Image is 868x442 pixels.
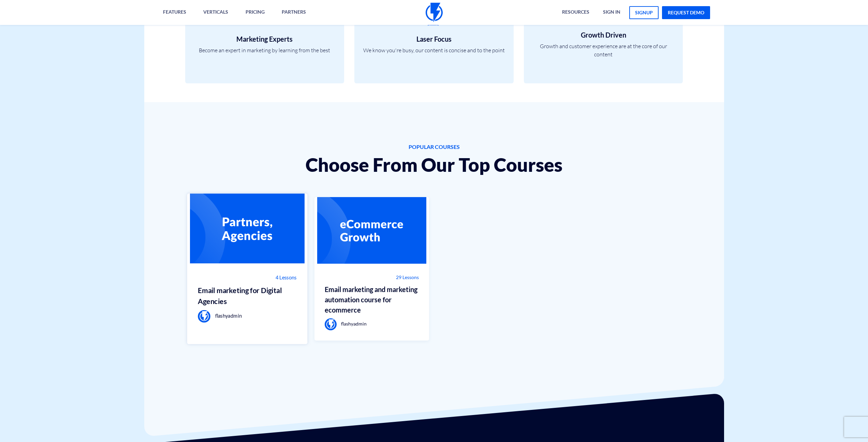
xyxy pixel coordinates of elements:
[361,46,507,54] p: We know you're busy, our content is concise and to the point
[341,321,367,327] span: flashyadmin
[314,197,429,341] a: 29 Lessons Email marketing and marketing automation course for ecommerce flashyadmin
[325,284,419,315] h3: Email marketing and marketing automation course for ecommerce
[276,274,297,281] span: 4 Lessons
[396,274,419,281] span: 29 Lessons
[629,6,659,19] a: signup
[187,194,308,344] a: 4 Lessons Email marketing for Digital Agencies flashyadmin
[531,42,676,58] p: Growth and customer experience are at the core of our content
[361,35,507,43] h3: Laser Focus
[662,6,710,19] a: request demo
[215,313,242,319] span: flashyadmin
[192,35,338,43] h3: Marketing Experts
[198,285,297,307] h3: Email marketing for Digital Agencies
[531,31,676,39] h3: Growth Driven
[192,46,338,54] p: Become an expert in marketing by learning from the best
[185,154,683,175] h2: Choose From Our Top Courses
[185,143,683,151] span: POPULAR COURSES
